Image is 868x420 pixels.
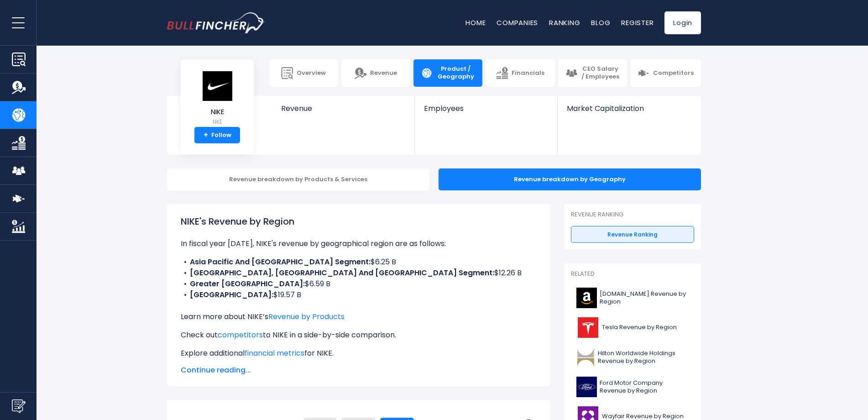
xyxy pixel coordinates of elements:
a: Revenue [272,96,415,128]
p: Explore additional for NIKE. [181,348,537,359]
a: Blog [591,18,610,27]
span: [DOMAIN_NAME] Revenue by Region [600,290,689,306]
div: Revenue breakdown by Geography [439,168,701,190]
a: Product / Geography [413,59,482,87]
a: NIKE NKE [201,70,234,127]
span: Revenue [370,69,397,77]
a: Go to homepage [167,12,265,33]
small: NKE [201,118,233,126]
a: Login [664,11,701,34]
span: Revenue [281,104,406,113]
a: Hilton Worldwide Holdings Revenue by Region [571,345,694,370]
a: Financials [486,59,554,87]
span: Financials [512,69,544,77]
a: Tesla Revenue by Region [571,315,694,340]
a: Revenue [341,59,410,87]
span: CEO Salary / Employees [581,65,620,81]
p: Learn more about NIKE’s [181,311,537,322]
strong: + [204,131,208,139]
span: Competitors [653,69,694,77]
span: Product / Geography [436,65,475,81]
span: Ford Motor Company Revenue by Region [600,379,689,395]
b: [GEOGRAPHIC_DATA], [GEOGRAPHIC_DATA] And [GEOGRAPHIC_DATA] Segment: [190,268,494,278]
img: TSLA logo [576,317,599,338]
li: $12.26 B [181,268,537,278]
a: Ranking [549,18,580,27]
a: Ford Motor Company Revenue by Region [571,374,694,399]
img: AMZN logo [576,288,597,308]
li: $19.57 B [181,289,537,300]
a: Competitors [630,59,701,87]
h1: NIKE's Revenue by Region [181,215,537,228]
li: $6.59 B [181,278,537,289]
b: Asia Pacific And [GEOGRAPHIC_DATA] Segment: [190,257,371,267]
p: Revenue Ranking [571,211,694,219]
a: CEO Salary / Employees [558,59,627,87]
b: [GEOGRAPHIC_DATA]: [190,289,273,300]
a: financial metrics [245,348,304,358]
img: F logo [576,377,597,397]
span: Market Capitalization [567,104,691,113]
div: Revenue breakdown by Products & Services [167,168,429,190]
a: Revenue by Products [268,311,345,322]
li: $6.25 B [181,257,537,268]
span: NIKE [201,108,233,116]
span: Hilton Worldwide Holdings Revenue by Region [598,350,689,365]
b: Greater [GEOGRAPHIC_DATA]: [190,278,305,289]
a: Home [465,18,486,27]
a: Register [621,18,654,27]
span: Tesla Revenue by Region [602,324,677,331]
a: Companies [497,18,538,27]
img: bullfincher logo [167,12,265,33]
a: Revenue Ranking [571,226,694,243]
a: competitors [218,330,263,340]
p: In fiscal year [DATE], NIKE's revenue by geographical region are as follows: [181,238,537,249]
a: +Follow [194,127,240,143]
p: Related [571,270,694,278]
a: Overview [269,59,338,87]
img: HLT logo [576,347,595,367]
a: [DOMAIN_NAME] Revenue by Region [571,285,694,310]
span: Continue reading... [181,365,537,376]
span: Employees [424,104,548,113]
a: Market Capitalization [558,96,700,128]
a: Employees [415,96,557,128]
p: Check out to NIKE in a side-by-side comparison. [181,330,537,341]
span: Overview [297,69,326,77]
